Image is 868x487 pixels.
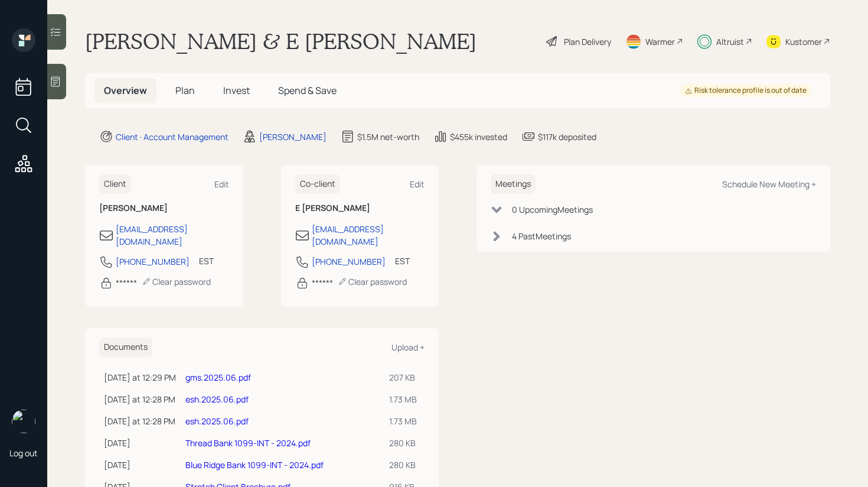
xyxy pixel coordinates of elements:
[357,131,419,143] div: $1.5M net-worth
[389,371,420,384] div: 207 KB
[99,337,152,357] h6: Documents
[175,84,195,97] span: Plan
[295,174,340,194] h6: Co-client
[99,203,229,213] h6: [PERSON_NAME]
[9,447,38,459] div: Log out
[259,131,327,143] div: [PERSON_NAME]
[312,255,386,268] div: [PHONE_NUMBER]
[185,394,249,405] a: esh.2025.06.pdf
[395,255,410,267] div: EST
[389,459,420,471] div: 280 KB
[312,223,425,248] div: [EMAIL_ADDRESS][DOMAIN_NAME]
[104,437,176,449] div: [DATE]
[223,84,250,97] span: Invest
[185,415,249,427] a: esh.2025.06.pdf
[685,86,807,96] div: Risk tolerance profile is out of date
[104,84,147,97] span: Overview
[104,459,176,471] div: [DATE]
[538,131,596,143] div: $117k deposited
[512,203,593,216] div: 0 Upcoming Meeting s
[116,255,190,268] div: [PHONE_NUMBER]
[491,174,536,194] h6: Meetings
[716,35,744,48] div: Altruist
[645,35,675,48] div: Warmer
[185,437,311,449] a: Thread Bank 1099-INT - 2024.pdf
[99,174,131,194] h6: Client
[785,35,822,48] div: Kustomer
[142,276,211,287] div: Clear password
[104,415,176,427] div: [DATE] at 12:28 PM
[389,415,420,427] div: 1.73 MB
[564,35,611,48] div: Plan Delivery
[278,84,337,97] span: Spend & Save
[85,28,477,54] h1: [PERSON_NAME] & E [PERSON_NAME]
[185,459,324,470] a: Blue Ridge Bank 1099-INT - 2024.pdf
[12,410,35,433] img: retirable_logo.png
[295,203,425,213] h6: E [PERSON_NAME]
[512,230,571,242] div: 4 Past Meeting s
[389,437,420,449] div: 280 KB
[185,372,251,383] a: gms.2025.06.pdf
[199,255,214,267] div: EST
[410,178,425,190] div: Edit
[338,276,407,287] div: Clear password
[116,131,229,143] div: Client · Account Management
[104,371,176,384] div: [DATE] at 12:29 PM
[391,342,425,353] div: Upload +
[104,393,176,405] div: [DATE] at 12:28 PM
[214,178,229,190] div: Edit
[450,131,507,143] div: $455k invested
[722,178,816,190] div: Schedule New Meeting +
[389,393,420,405] div: 1.73 MB
[116,223,229,248] div: [EMAIL_ADDRESS][DOMAIN_NAME]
